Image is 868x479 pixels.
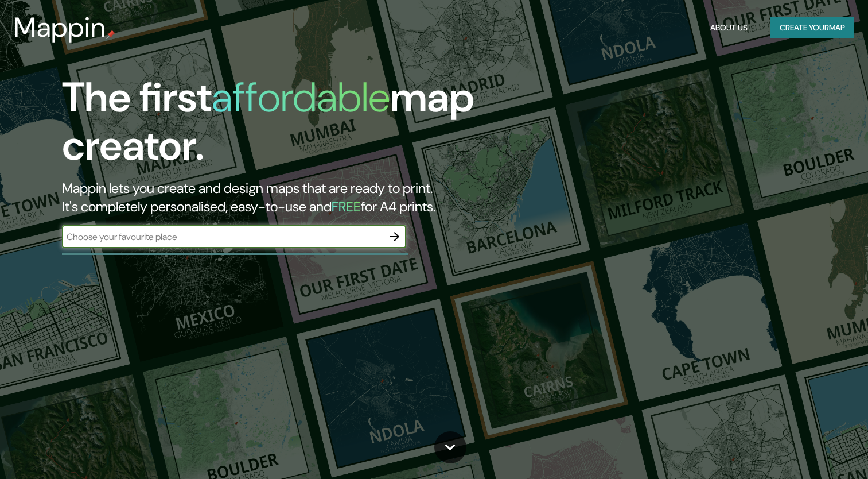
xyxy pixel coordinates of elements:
[14,11,106,44] h3: Mappin
[212,71,390,124] h1: affordable
[770,17,854,38] button: Create yourmap
[62,230,383,244] input: Choose your favourite place
[332,198,361,215] h5: FREE
[106,30,115,39] img: mappin-pin
[62,74,496,179] h1: The first map creator.
[706,17,752,38] button: About Us
[62,179,496,216] h2: Mappin lets you create and design maps that are ready to print. It's completely personalised, eas...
